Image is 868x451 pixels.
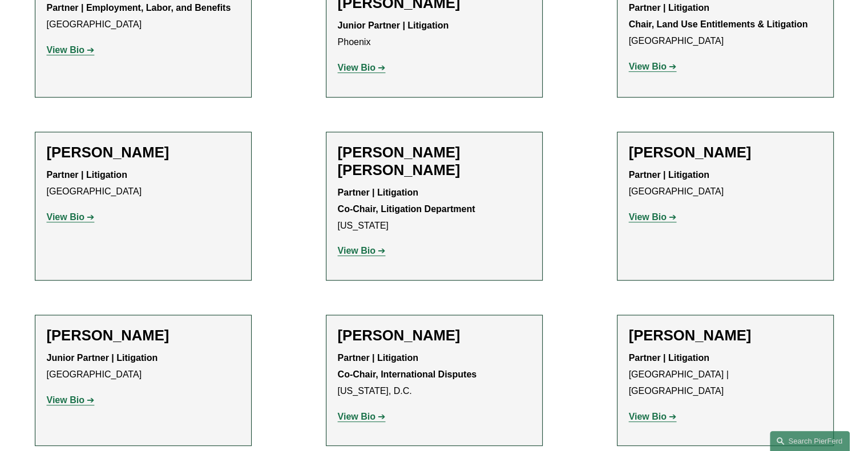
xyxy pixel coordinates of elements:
strong: Junior Partner | Litigation [338,21,449,30]
a: View Bio [338,246,386,255]
h2: [PERSON_NAME] [47,144,240,161]
strong: View Bio [338,63,376,72]
strong: Partner | Employment, Labor, and Benefits [47,3,231,13]
p: [US_STATE] [338,185,531,234]
strong: Junior Partner | Litigation [47,353,158,363]
strong: View Bio [629,212,667,222]
a: View Bio [629,212,677,222]
strong: View Bio [629,62,667,71]
h2: [PERSON_NAME] [629,144,822,161]
h2: [PERSON_NAME] [PERSON_NAME] [338,144,531,179]
strong: Partner | Litigation [629,353,709,363]
a: View Bio [629,412,677,421]
strong: Partner | Litigation Chair, Land Use Entitlements & Litigation [629,3,808,29]
a: View Bio [338,63,386,72]
p: Phoenix [338,18,531,51]
a: View Bio [629,62,677,71]
p: [GEOGRAPHIC_DATA] [629,167,822,200]
a: View Bio [47,395,95,405]
strong: View Bio [47,212,84,222]
strong: View Bio [338,246,376,255]
strong: View Bio [47,395,84,405]
p: [GEOGRAPHIC_DATA] | [GEOGRAPHIC_DATA] [629,350,822,399]
strong: Partner | Litigation Co-Chair, International Disputes [338,353,477,379]
a: View Bio [47,45,95,55]
strong: Partner | Litigation [47,170,127,180]
p: [US_STATE], D.C. [338,350,531,399]
strong: View Bio [629,412,667,421]
a: Search this site [770,431,850,451]
a: View Bio [338,412,386,421]
strong: Partner | Litigation Co-Chair, Litigation Department [338,188,475,214]
strong: Partner | Litigation [629,170,709,180]
p: [GEOGRAPHIC_DATA] [47,350,240,383]
p: [GEOGRAPHIC_DATA] [47,167,240,200]
a: View Bio [47,212,95,222]
h2: [PERSON_NAME] [47,327,240,344]
strong: View Bio [338,412,376,421]
strong: View Bio [47,45,84,55]
h2: [PERSON_NAME] [629,327,822,344]
h2: [PERSON_NAME] [338,327,531,344]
